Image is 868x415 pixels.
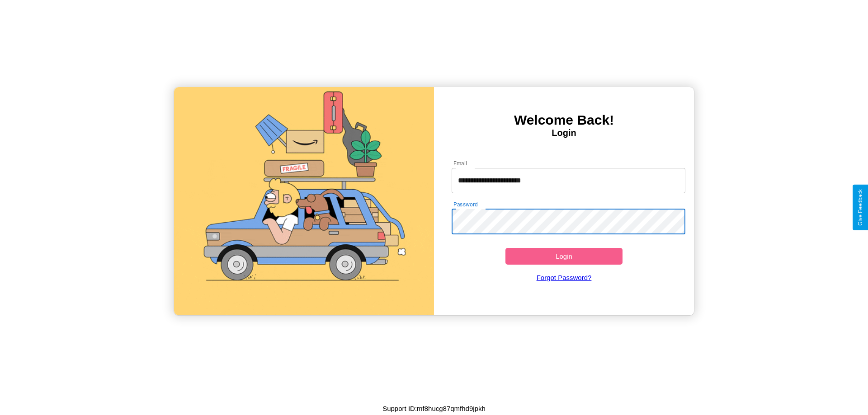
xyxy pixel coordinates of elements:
h3: Welcome Back! [434,112,694,128]
img: gif [174,87,434,315]
label: Password [453,201,477,208]
h4: Login [434,128,694,138]
p: Support ID: mf8hucg87qmfhd9jpkh [382,402,486,415]
a: Forgot Password? [447,265,681,290]
button: Login [505,248,623,265]
div: Give Feedback [857,189,863,226]
label: Email [453,159,467,167]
